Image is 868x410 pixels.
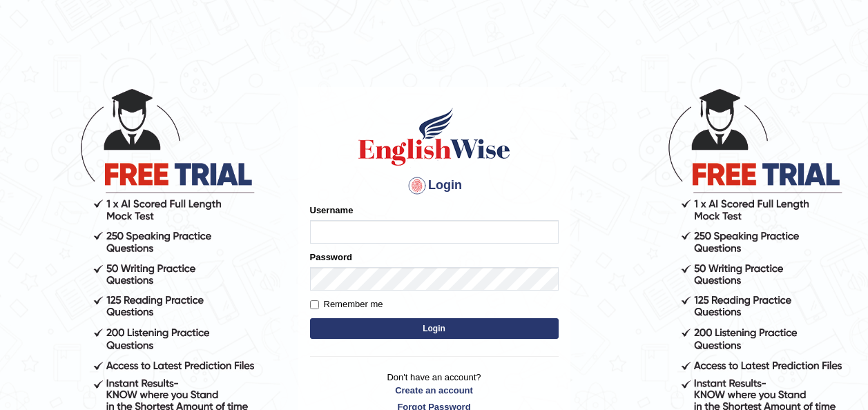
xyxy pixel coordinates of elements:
button: Login [310,318,559,339]
label: Remember me [310,297,383,311]
label: Password [310,251,352,264]
label: Username [310,204,354,217]
h4: Login [310,175,559,197]
img: Logo of English Wise sign in for intelligent practice with AI [356,106,513,168]
input: Remember me [310,300,319,309]
a: Create an account [310,384,559,397]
